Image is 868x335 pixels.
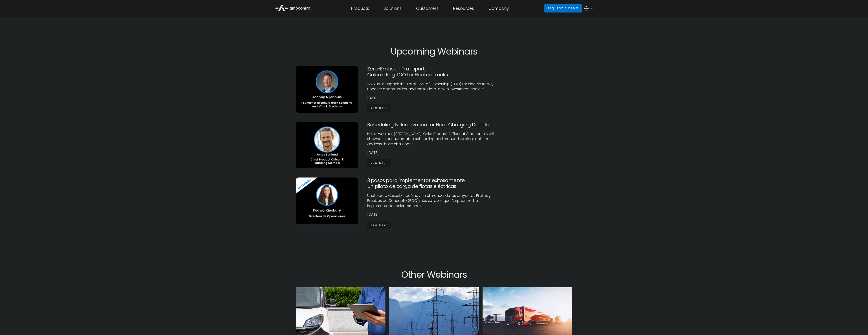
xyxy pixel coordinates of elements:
div: Customers [416,6,438,11]
h1: Upcoming Webinars [296,46,572,57]
div: Solutions [384,6,402,11]
p: Join us to unpack the Total Cost of Ownership (TCO) for electric trucks, uncover opportunities, a... [367,82,501,92]
h3: Scheduling & Reservation for Fleet Charging Depots [367,122,501,128]
div: Resources [453,6,474,11]
div: Company [488,6,509,11]
p: [DATE] [367,212,501,217]
h3: 3 pasos para implementar exitosamente un piloto de carga de flotas eléctricas [367,177,501,190]
h2: Other Webinars [296,269,572,280]
a: Request a demo [544,4,582,12]
p: [DATE] [367,95,501,100]
a: Register [367,221,391,229]
p: Únete para descubrir qué hay en el manual de los proyectos Pilotos y Pruebas de Concepto (POC) má... [367,193,501,208]
a: Register [367,104,391,112]
p: [DATE] [367,150,501,155]
div: Products [351,6,369,11]
p: ​In this webinar, [PERSON_NAME], Chief Product Officer at Ampcontrol, will showcase our automated... [367,131,501,147]
h3: Zero-Emission Transport: Calculating TCO for Electric Trucks [367,66,501,78]
a: Register [367,159,391,167]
